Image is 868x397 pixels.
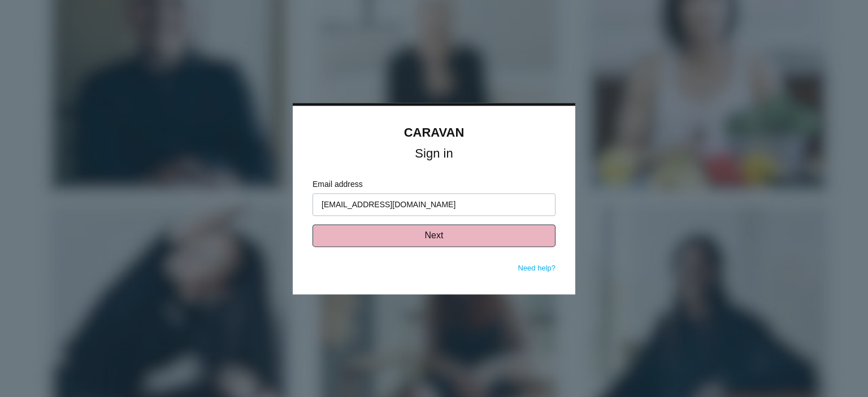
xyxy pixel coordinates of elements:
input: Enter your email address [313,193,555,216]
a: CARAVAN [404,125,465,139]
a: Need help? [518,264,556,272]
button: Next [313,224,555,247]
label: Email address [313,178,555,190]
h1: Sign in [313,149,555,159]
